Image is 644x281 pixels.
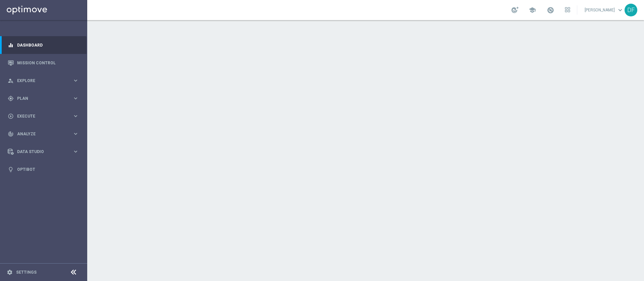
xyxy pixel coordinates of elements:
div: Analyze [8,131,72,137]
a: Optibot [17,160,79,178]
a: Mission Control [17,54,79,72]
button: play_circle_outline Execute keyboard_arrow_right [7,114,79,119]
span: Data Studio [17,150,72,154]
span: Execute [17,114,72,118]
span: Analyze [17,132,72,136]
i: keyboard_arrow_right [72,131,79,137]
div: Optibot [8,160,79,178]
i: settings [7,269,13,275]
i: lightbulb [8,166,14,172]
button: track_changes Analyze keyboard_arrow_right [7,131,79,137]
div: DF [625,4,637,16]
button: person_search Explore keyboard_arrow_right [7,78,79,83]
i: track_changes [8,131,14,137]
i: gps_fixed [8,95,14,101]
i: equalizer [8,42,14,48]
i: keyboard_arrow_right [72,148,79,155]
button: gps_fixed Plan keyboard_arrow_right [7,96,79,101]
div: Execute [8,113,72,119]
button: equalizer Dashboard [7,43,79,48]
i: keyboard_arrow_right [72,113,79,119]
i: keyboard_arrow_right [72,95,79,101]
a: Dashboard [17,36,79,54]
a: Settings [16,270,37,274]
div: Explore [8,78,72,84]
button: Mission Control [7,60,79,66]
a: [PERSON_NAME]keyboard_arrow_down [584,5,625,15]
i: keyboard_arrow_right [72,77,79,84]
span: Plan [17,96,72,100]
button: Data Studio keyboard_arrow_right [7,149,79,154]
span: school [529,6,536,14]
span: Explore [17,79,72,83]
div: Mission Control [8,54,79,72]
button: lightbulb Optibot [7,167,79,172]
span: keyboard_arrow_down [616,6,624,14]
div: Plan [8,95,72,101]
i: play_circle_outline [8,113,14,119]
div: Dashboard [8,36,79,54]
div: Data Studio [8,149,72,155]
i: person_search [8,78,14,84]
